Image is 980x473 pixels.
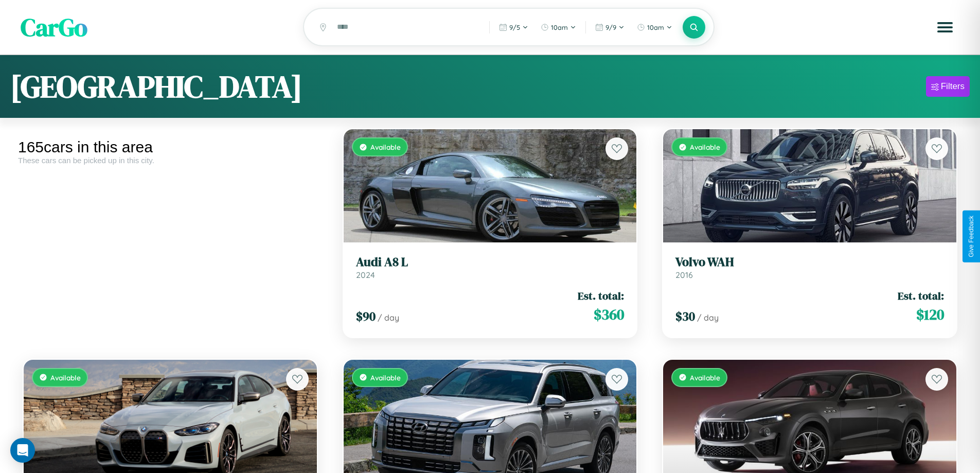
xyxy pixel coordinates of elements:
span: $ 120 [916,304,944,325]
h3: Audi A8 L [356,255,625,270]
span: Available [690,373,720,382]
span: / day [378,312,399,323]
a: Volvo WAH2016 [675,255,944,280]
button: 9/9 [590,19,630,36]
div: These cars can be picked up in this city. [18,156,323,165]
span: Available [50,373,81,382]
span: $ 90 [356,308,376,325]
button: 9/5 [494,19,533,36]
div: Give Feedback [968,216,975,257]
h3: Volvo WAH [675,255,944,270]
span: Available [370,143,401,151]
button: Filters [926,76,970,97]
span: Available [370,373,401,382]
span: 10am [647,23,664,31]
span: 2016 [675,270,693,280]
span: Available [690,143,720,151]
span: $ 30 [675,308,695,325]
button: 10am [632,19,678,36]
span: Est. total: [578,288,624,303]
span: CarGo [21,10,87,44]
span: 10am [551,23,568,31]
span: 2024 [356,270,375,280]
div: Open Intercom Messenger [10,438,35,463]
button: Open menu [931,13,959,42]
span: Est. total: [898,288,944,303]
span: 9 / 9 [605,23,616,31]
a: Audi A8 L2024 [356,255,625,280]
div: Filters [941,81,965,92]
span: $ 360 [594,304,624,325]
span: 9 / 5 [509,23,520,31]
h1: [GEOGRAPHIC_DATA] [10,65,302,108]
div: 165 cars in this area [18,138,323,156]
button: 10am [536,19,581,36]
span: / day [697,312,719,323]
